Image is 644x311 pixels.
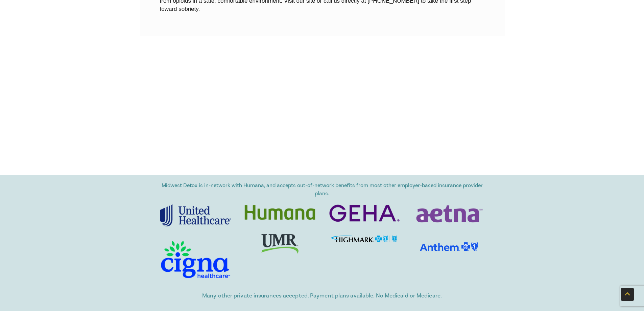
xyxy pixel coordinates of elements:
img: download [420,237,478,257]
span: Many other private insurances accepted. Payment plans available. No Medicaid or Medicare. [202,292,442,299]
img: geha [329,204,400,222]
p: Midwest Detox is in-network with Humana, and accepts out-of-network benefits from most other empl... [160,181,484,198]
img: unitedhealthcare-logo [160,204,231,226]
img: highmark-bcbs-bs-logo [331,236,397,242]
img: Humana-Logo-1024x232 (1) [244,204,315,221]
img: cigna-logo [160,240,231,279]
img: umr logo [261,234,299,254]
img: Aetna-Logo-2012-1024x266 (1) [413,204,484,223]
